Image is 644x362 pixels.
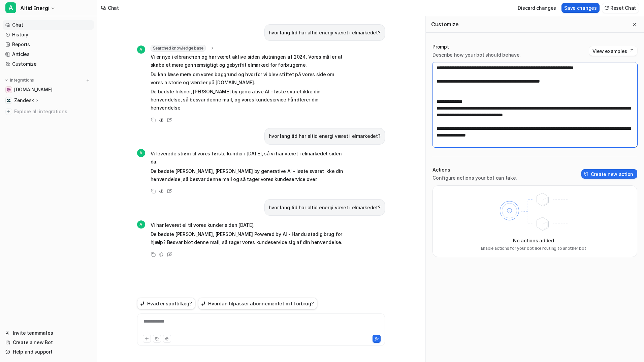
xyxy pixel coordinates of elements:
p: Vi er nye i elbranchen og har været aktive siden slutningen af 2024. Vores mål er at skabe et mer... [151,53,348,69]
a: Articles [3,50,94,59]
p: De bedste [PERSON_NAME], [PERSON_NAME] by generative AI - løste svaret ikke din henvendelse, så b... [151,167,348,183]
div: Chat [108,4,119,11]
span: A [5,2,16,13]
p: Integrations [10,78,34,83]
span: [DOMAIN_NAME] [14,86,52,93]
span: Explore all integrations [14,106,91,117]
span: Altid Energi [20,3,49,13]
p: Describe how your bot should behave. [432,52,521,58]
p: Configure actions your bot can take. [432,175,517,181]
a: Explore all integrations [3,107,94,116]
button: Close flyout [631,20,639,28]
p: Zendesk [14,97,34,104]
p: hvor lang tid har altid energi været i elmarkedet? [269,204,381,212]
button: Integrations [3,77,36,84]
span: Searched knowledge base [151,45,206,52]
img: explore all integrations [5,108,12,115]
button: Reset Chat [602,3,639,13]
a: History [3,30,94,39]
button: Create new action [581,169,637,179]
span: A [137,220,145,229]
span: A [137,149,145,157]
a: Chat [3,20,94,30]
img: menu_add.svg [86,78,90,83]
p: hvor lang tid har altid energi været i elmarkedet? [269,29,381,37]
p: Vi har leveret el til vores kunder siden [DATE]. [151,221,348,229]
a: Customize [3,59,94,69]
button: Discard changes [515,3,559,13]
img: create-action-icon.svg [584,172,589,176]
img: Zendesk [7,98,11,102]
a: Reports [3,40,94,49]
p: Du kan læse mere om vores baggrund og hvorfor vi blev stiftet på vores side om vores historie og ... [151,70,348,87]
img: reset [604,5,609,10]
img: expand menu [4,78,9,83]
p: No actions added [513,237,554,244]
a: altidenergi.dk[DOMAIN_NAME] [3,85,94,94]
a: Invite teammates [3,328,94,338]
p: hvor lang tid har altid energi været i elmarkedet? [269,132,381,140]
button: Save changes [561,3,600,13]
img: altidenergi.dk [7,88,11,92]
a: Help and support [3,347,94,357]
p: Vi leverede strøm til vores første kunder i [DATE], så vi har været i elmarkedet siden da. [151,150,348,166]
button: Hvad er spottillæg? [137,298,196,309]
p: Enable actions for your bot like routing to another bot [481,245,586,251]
span: A [137,46,145,54]
button: View examples [589,46,637,56]
a: Create a new Bot [3,338,94,347]
h2: Customize [431,21,458,28]
p: Actions [432,167,517,173]
p: Prompt [432,43,521,50]
p: De bedste [PERSON_NAME], [PERSON_NAME] Powered by AI - Har du stadig brug for hjælp? Besvar blot ... [151,230,348,246]
p: De bedste hilsner, [PERSON_NAME] by generative AI - løste svaret ikke din henvendelse, så besvar ... [151,88,348,112]
button: Hvordan tilpasser abonnementet mit forbrug? [198,298,317,309]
